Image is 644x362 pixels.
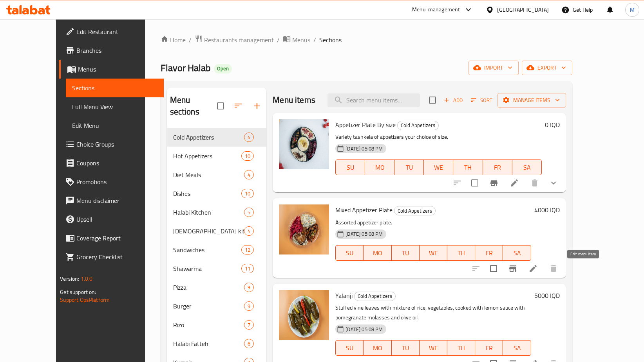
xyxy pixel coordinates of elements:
[242,152,253,160] span: 10
[173,320,244,330] span: Rizo
[66,116,164,135] a: Edit Menu
[342,145,386,152] span: [DATE] 05:08 PM
[528,63,566,73] span: export
[244,283,254,292] div: items
[81,274,93,284] span: 1.0.0
[453,159,483,175] button: TH
[335,245,364,261] button: SU
[241,189,254,198] div: items
[478,247,500,259] span: FR
[244,321,253,329] span: 7
[229,97,248,115] span: Sort sections
[335,204,393,216] span: Mixed Appetizer Plate
[72,102,157,111] span: Full Menu View
[214,65,232,72] span: Open
[59,22,164,41] a: Edit Restaurant
[167,203,267,222] div: Halabi Kitchen5
[354,292,396,301] div: Cold Appetizers
[486,162,509,173] span: FR
[189,35,192,45] li: /
[395,247,416,259] span: TU
[443,96,464,105] span: Add
[279,204,329,254] img: Mixed Appetizer Plate
[173,170,244,179] span: Diet Meals
[66,97,164,116] a: Full Menu View
[248,97,266,115] button: Add section
[244,340,253,348] span: 6
[204,35,274,45] span: Restaurants management
[342,230,386,238] span: [DATE] 05:08 PM
[467,175,483,191] span: Select to update
[420,340,447,356] button: WE
[242,246,253,254] span: 12
[173,339,244,348] span: Halabi Fatteh
[292,35,310,45] span: Menus
[170,94,217,118] h2: Menu sections
[244,339,254,348] div: items
[167,147,267,165] div: Hot Appetizers10
[167,278,267,297] div: Pizza9
[503,340,531,356] button: SA
[60,287,96,297] span: Get support on:
[423,342,444,354] span: WE
[485,174,503,192] button: Branch-specific-item
[497,93,566,108] button: Manage items
[283,35,310,45] a: Menus
[475,245,503,261] button: FR
[161,35,186,45] a: Home
[161,59,211,77] span: Flavor Halab
[167,259,267,278] div: Shawarma11
[394,159,424,175] button: TU
[244,320,254,330] div: items
[76,27,157,36] span: Edit Restaurant
[506,247,528,259] span: SA
[167,222,267,240] div: [DEMOGRAPHIC_DATA] kibbeh Meals4
[279,119,329,169] img: Appetizer Plate By size
[76,252,157,262] span: Grocery Checklist
[173,226,244,236] span: [DEMOGRAPHIC_DATA] kibbeh Meals
[244,301,254,311] div: items
[173,151,241,161] span: Hot Appetizers
[339,247,360,259] span: SU
[478,342,500,354] span: FR
[167,128,267,147] div: Cold Appetizers4
[335,132,541,142] p: Variety tashkela of appetizers your choice of size.
[242,265,253,272] span: 11
[244,226,254,236] div: items
[59,60,164,79] a: Menus
[355,292,395,301] span: Cold Appetizers
[241,151,254,161] div: items
[76,196,157,205] span: Menu disclaimer
[242,190,253,197] span: 10
[167,297,267,315] div: Burger9
[277,35,280,45] li: /
[398,162,421,173] span: TU
[241,245,254,254] div: items
[364,245,391,261] button: MO
[167,184,267,203] div: Dishes10
[59,135,164,154] a: Choice Groups
[504,95,560,105] span: Manage items
[483,159,512,175] button: FR
[59,172,164,191] a: Promotions
[342,326,386,333] span: [DATE] 05:08 PM
[549,178,558,188] svg: Show Choices
[469,94,494,106] button: Sort
[173,301,244,311] div: Burger
[427,162,450,173] span: WE
[544,174,563,192] button: show more
[335,218,531,228] p: Assorted appetizer plate.
[423,247,444,259] span: WE
[313,35,316,45] li: /
[173,264,241,273] div: Shawarma
[394,206,436,215] div: Cold Appetizers
[161,35,572,45] nav: breadcrumb
[469,61,519,75] button: import
[76,215,157,224] span: Upsell
[59,41,164,60] a: Branches
[195,35,274,45] a: Restaurants management
[212,98,229,114] span: Select all sections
